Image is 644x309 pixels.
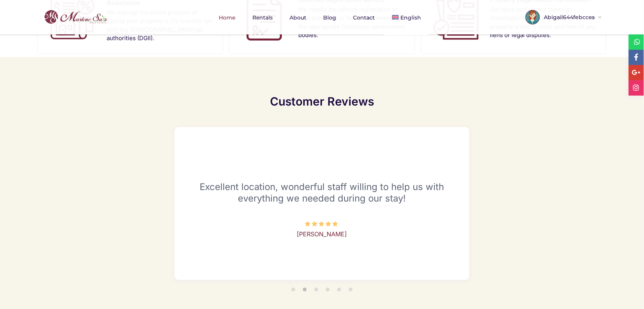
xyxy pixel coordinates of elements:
img: logo [33,8,109,26]
span: Abigail644febccea [540,15,597,20]
h2: Customer Reviews [270,95,374,108]
div: [PERSON_NAME] [194,231,450,237]
span: Excellent location, wonderful staff willing to help us with everything we needed during our stay! [200,181,444,204]
span: English [400,14,421,21]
